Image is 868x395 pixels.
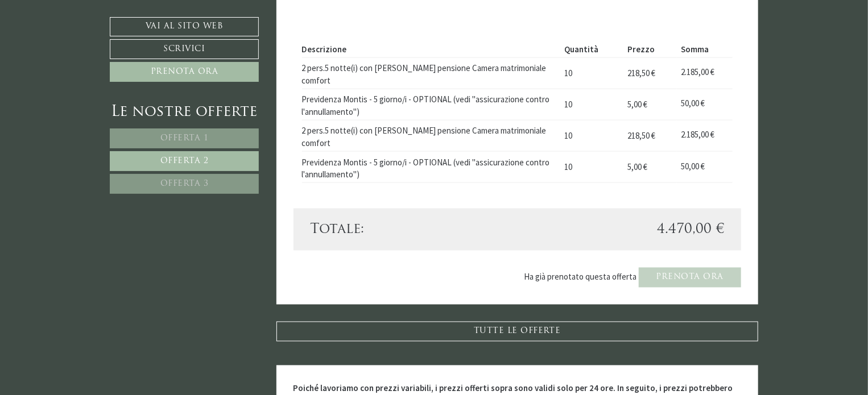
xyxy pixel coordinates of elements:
span: 5,00 € [627,99,647,110]
td: 10 [560,89,623,120]
td: 50,00 € [677,152,733,183]
span: Ha già prenotato questa offerta [524,272,637,282]
span: Offerta 3 [160,180,209,188]
span: 218,50 € [627,130,655,141]
td: Previdenza Montis - 5 giorno/i - OPTIONAL (vedi "assicurazione contro l'annullamento") [302,152,561,183]
small: 11:31 [17,53,151,60]
a: Vai al sito web [110,17,259,36]
span: 4.470,00 € [657,220,724,239]
td: 10 [560,120,623,151]
span: Offerta 2 [160,157,209,165]
a: Prenota ora [639,268,742,288]
div: Le nostre offerte [110,102,259,123]
span: 5,00 € [627,161,647,172]
th: Somma [677,41,733,57]
td: 2 pers.5 notte(i) con [PERSON_NAME] pensione Camera matrimoniale comfort [302,57,561,89]
a: Prenota ora [110,62,259,82]
div: Totale: [302,220,518,239]
button: Invia [386,300,449,319]
td: 10 [560,152,623,183]
span: Offerta 1 [160,134,209,143]
td: 2 pers.5 notte(i) con [PERSON_NAME] pensione Camera matrimoniale comfort [302,120,561,151]
td: 50,00 € [677,89,733,120]
td: 2.185,00 € [677,57,733,89]
a: Scrivici [110,39,259,59]
td: 10 [560,57,623,89]
th: Descrizione [302,41,561,57]
th: Quantità [560,41,623,57]
div: mercoledì [196,9,253,27]
span: 218,50 € [627,68,655,78]
td: Previdenza Montis - 5 giorno/i - OPTIONAL (vedi "assicurazione contro l'annullamento") [302,89,561,120]
div: Montis – Active Nature Spa [17,32,151,41]
div: Buon giorno, come possiamo aiutarla? [9,30,156,63]
td: 2.185,00 € [677,120,733,151]
a: TUTTE LE OFFERTE [276,322,759,342]
th: Prezzo [623,41,677,57]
